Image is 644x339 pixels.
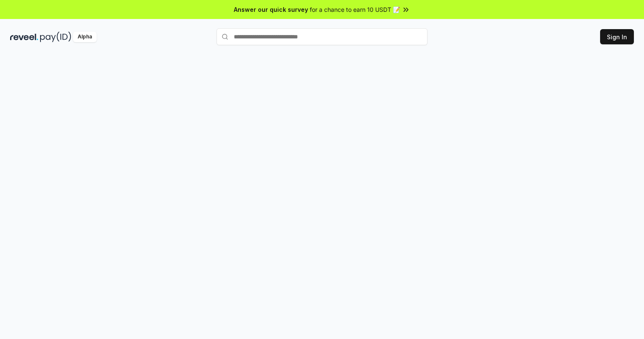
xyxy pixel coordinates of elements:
span: for a chance to earn 10 USDT 📝 [310,5,400,14]
div: Alpha [73,32,97,42]
span: Answer our quick survey [234,5,308,14]
img: reveel_dark [10,32,38,42]
img: pay_id [40,32,71,42]
button: Sign In [600,29,634,44]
